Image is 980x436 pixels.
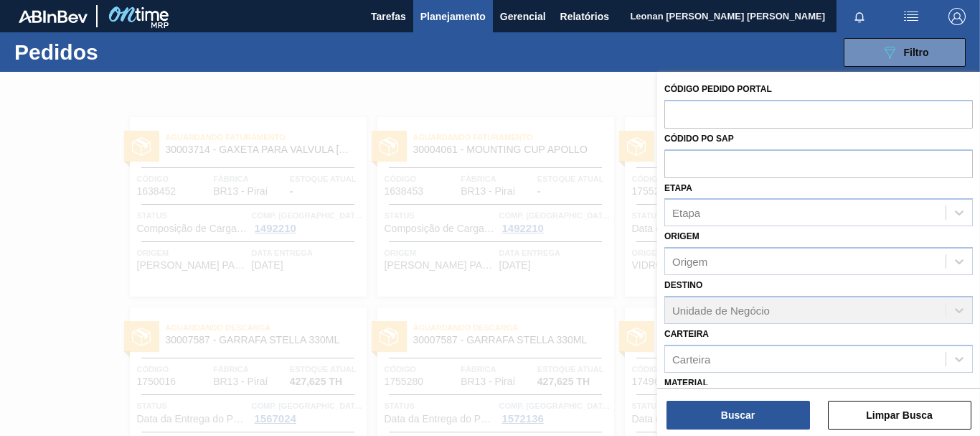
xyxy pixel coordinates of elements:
[904,47,929,58] span: Filtro
[664,329,709,339] label: Carteira
[664,84,772,94] label: Código Pedido Portal
[672,353,710,365] div: Carteira
[14,44,215,60] h1: Pedidos
[19,10,88,23] img: TNhmsLtSVTkK8tSr43FrP2fwEKptu5GPRR3wAAAABJRU5ErkJggg==
[500,8,546,25] span: Gerencial
[948,8,966,25] img: Logout
[664,134,734,144] label: Códido PO SAP
[844,38,966,67] button: Filtro
[664,231,699,241] label: Origem
[903,8,920,25] img: userActions
[837,6,882,27] button: Notificações
[420,8,486,25] span: Planejamento
[664,183,692,193] label: Etapa
[560,8,609,25] span: Relatórios
[664,280,702,290] label: Destino
[371,8,406,25] span: Tarefas
[672,256,707,268] div: Origem
[672,207,700,219] div: Etapa
[664,378,708,388] label: Material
